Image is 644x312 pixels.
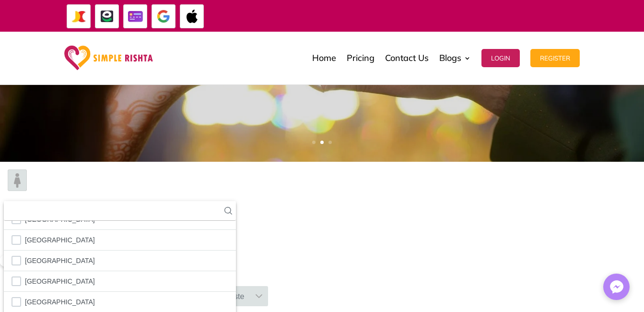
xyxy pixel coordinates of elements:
span: [GEOGRAPHIC_DATA] [25,275,95,288]
span: [GEOGRAPHIC_DATA] [25,254,95,267]
li: Cape Verde [4,271,236,292]
a: 1 [312,141,316,144]
img: Messenger [607,277,626,297]
a: Pricing [347,34,375,82]
a: Register [530,34,580,82]
span: [GEOGRAPHIC_DATA] [25,296,95,308]
a: Login [481,34,520,82]
span: [GEOGRAPHIC_DATA] [25,234,95,246]
a: Home [312,34,336,82]
a: 3 [328,141,332,144]
a: Contact Us [385,34,429,82]
button: Register [530,49,580,67]
button: Login [481,49,520,67]
a: Blogs [439,34,471,82]
a: 2 [320,141,324,144]
li: Cameroon [4,230,236,251]
li: Canada [4,251,236,271]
